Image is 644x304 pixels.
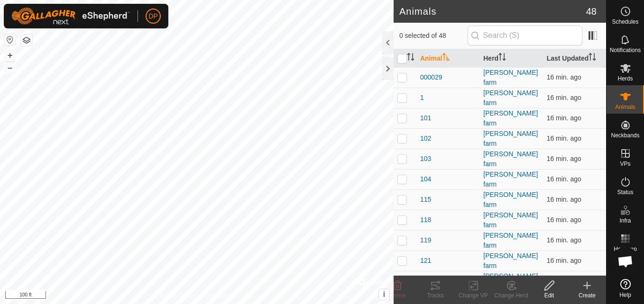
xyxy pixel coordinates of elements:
div: Create [568,291,606,300]
div: [PERSON_NAME] farm [483,251,539,271]
span: Oct 15, 2025, 3:38 PM [547,114,581,122]
span: Oct 15, 2025, 3:38 PM [547,216,581,224]
span: VPs [620,161,630,167]
span: Oct 15, 2025, 3:38 PM [547,155,581,162]
span: Infra [619,218,631,224]
span: 0 selected of 48 [399,31,468,41]
span: Notifications [610,47,641,53]
span: 102 [420,134,431,143]
h2: Animals [399,6,586,17]
span: Oct 15, 2025, 3:38 PM [547,257,581,264]
th: Herd [479,49,543,68]
div: [PERSON_NAME] farm [483,190,539,210]
div: Edit [530,291,568,300]
div: [PERSON_NAME] farm [483,68,539,88]
span: 115 [420,195,431,205]
div: [PERSON_NAME] farm [483,149,539,169]
span: Herds [617,76,633,81]
button: Map Layers [21,35,32,46]
div: Tracks [416,291,454,300]
button: Reset Map [4,34,16,45]
span: 103 [420,154,431,164]
span: Animals [615,104,635,110]
button: i [379,289,389,300]
p-sorticon: Activate to sort [589,54,596,62]
span: Oct 15, 2025, 3:38 PM [547,134,581,142]
a: Privacy Policy [159,292,195,300]
div: [PERSON_NAME] farm [483,129,539,149]
p-sorticon: Activate to sort [498,54,506,62]
div: Open chat [611,247,640,276]
span: Status [617,189,633,195]
div: [PERSON_NAME] farm [483,108,539,128]
p-sorticon: Activate to sort [442,54,450,62]
input: Search (S) [468,26,582,45]
span: Neckbands [611,133,639,138]
div: [PERSON_NAME] farm [483,170,539,189]
span: 101 [420,113,431,123]
th: Animal [416,49,479,68]
span: Oct 15, 2025, 3:38 PM [547,73,581,81]
p-sorticon: Activate to sort [407,54,414,62]
span: Oct 15, 2025, 3:38 PM [547,175,581,183]
span: Schedules [612,19,638,25]
div: [PERSON_NAME] farm [483,88,539,108]
a: Help [607,275,644,302]
a: Contact Us [206,292,234,300]
span: 119 [420,235,431,245]
span: 118 [420,215,431,225]
img: Gallagher Logo [11,8,130,25]
button: – [4,62,16,73]
div: [PERSON_NAME] farm [483,231,539,250]
div: Change Herd [492,291,530,300]
span: i [383,290,385,298]
span: 1 [420,93,424,103]
span: Heatmap [614,246,637,252]
th: Last Updated [543,49,606,68]
span: 48 [586,4,597,18]
span: Oct 15, 2025, 3:38 PM [547,236,581,244]
div: [PERSON_NAME] farm [483,210,539,230]
span: Oct 15, 2025, 3:38 PM [547,94,581,101]
span: Oct 15, 2025, 3:38 PM [547,196,581,203]
div: [PERSON_NAME] farm [483,271,539,291]
span: 000029 [420,72,442,82]
button: + [4,50,16,61]
div: Change VP [454,291,492,300]
span: Help [619,292,631,298]
span: Delete [389,292,406,299]
span: 121 [420,256,431,266]
span: DP [148,11,157,21]
span: 104 [420,174,431,184]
